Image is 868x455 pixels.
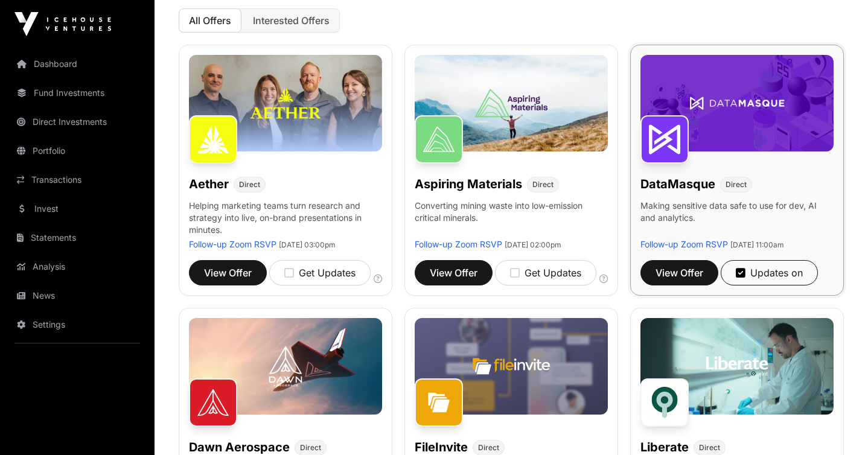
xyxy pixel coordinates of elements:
h1: DataMasque [640,176,715,192]
span: [DATE] 02:00pm [505,240,561,249]
a: Follow-up Zoom RSVP [640,239,728,249]
a: Direct Investments [10,109,145,135]
button: View Offer [640,260,718,285]
span: [DATE] 03:00pm [279,240,336,249]
span: Direct [726,180,747,189]
h1: Aether [189,176,229,192]
span: View Offer [656,266,703,280]
iframe: Chat Widget [808,397,868,455]
button: All Offers [179,8,241,33]
span: Direct [478,443,499,453]
img: Liberate-Banner.jpg [640,318,834,415]
img: Aether [189,115,237,164]
button: View Offer [189,260,267,285]
a: Statements [10,224,145,251]
a: Invest [10,196,145,222]
span: [DATE] 11:00am [730,240,784,249]
a: Fund Investments [10,80,145,106]
img: DataMasque-Banner.jpg [640,55,834,151]
img: File-Invite-Banner.jpg [415,318,608,415]
span: Direct [532,180,554,189]
a: News [10,282,145,309]
img: Aether-Banner.jpg [189,55,382,151]
span: Direct [300,443,321,453]
p: Converting mining waste into low-emission critical minerals. [415,200,608,238]
div: Get Updates [510,266,581,280]
p: Helping marketing teams turn research and strategy into live, on-brand presentations in minutes. [189,200,382,238]
button: Get Updates [495,260,596,285]
h1: Aspiring Materials [415,176,522,192]
img: Aspiring-Banner.jpg [415,55,608,151]
img: Aspiring Materials [415,115,463,164]
button: View Offer [415,260,493,285]
button: Updates on [721,260,818,285]
img: Liberate [640,378,689,427]
a: Analysis [10,253,145,280]
img: Dawn Aerospace [189,378,237,427]
div: Get Updates [284,266,356,280]
img: FileInvite [415,378,463,427]
span: Interested Offers [253,14,330,27]
div: Updates on [736,266,803,280]
a: Transactions [10,167,145,193]
a: Follow-up Zoom RSVP [189,239,276,249]
img: DataMasque [640,115,689,164]
img: Dawn-Banner.jpg [189,318,382,415]
img: Icehouse Ventures Logo [14,12,111,36]
span: Direct [699,443,720,453]
a: Portfolio [10,138,145,164]
a: Settings [10,311,145,338]
span: View Offer [430,266,477,280]
button: Interested Offers [243,8,340,33]
span: All Offers [189,14,231,27]
p: Making sensitive data safe to use for dev, AI and analytics. [640,200,834,238]
span: View Offer [204,266,252,280]
a: Dashboard [10,51,145,77]
span: Direct [239,180,260,189]
button: Get Updates [269,260,371,285]
a: Follow-up Zoom RSVP [415,239,502,249]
